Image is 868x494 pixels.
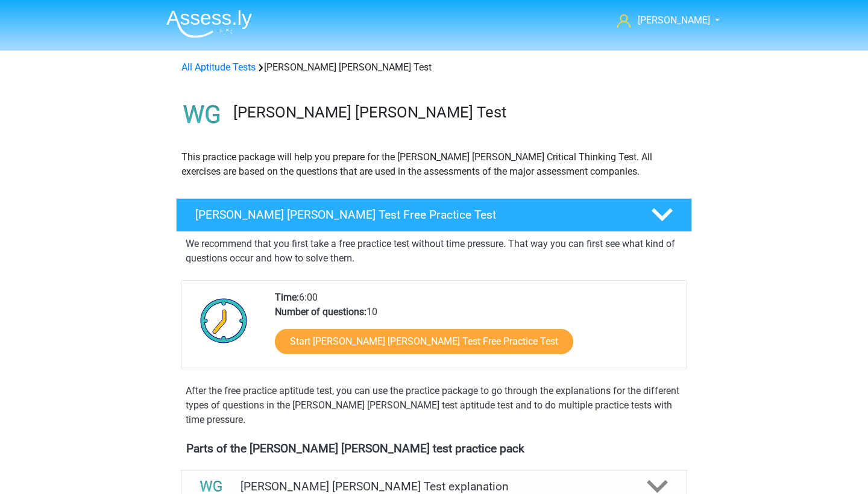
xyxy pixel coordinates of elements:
div: [PERSON_NAME] [PERSON_NAME] Test [177,60,691,75]
h4: [PERSON_NAME] [PERSON_NAME] Test Free Practice Test [195,208,632,222]
b: Time: [275,292,299,303]
span: [PERSON_NAME] [638,14,710,26]
b: Number of questions: [275,306,366,317]
h4: [PERSON_NAME] [PERSON_NAME] Test explanation [241,480,627,493]
p: We recommend that you first take a free practice test without time pressure. That way you can fir... [186,237,682,266]
div: After the free practice aptitude test, you can use the practice package to go through the explana... [181,384,687,427]
img: Assessly [166,10,252,38]
img: Clock [193,290,254,351]
a: [PERSON_NAME] [612,13,711,28]
p: This practice package will help you prepare for the [PERSON_NAME] [PERSON_NAME] Critical Thinking... [181,150,687,179]
h4: Parts of the [PERSON_NAME] [PERSON_NAME] test practice pack [186,442,682,455]
a: Start [PERSON_NAME] [PERSON_NAME] Test Free Practice Test [275,329,573,354]
a: All Aptitude Tests [181,61,256,73]
a: [PERSON_NAME] [PERSON_NAME] Test Free Practice Test [171,198,697,232]
img: watson glaser test [177,89,228,140]
div: 6:00 10 [266,290,686,369]
h3: [PERSON_NAME] [PERSON_NAME] Test [233,103,682,122]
